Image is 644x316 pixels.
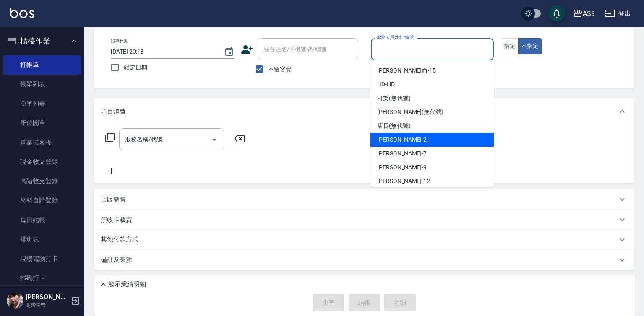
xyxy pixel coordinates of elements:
[377,135,427,144] span: [PERSON_NAME] -2
[377,34,414,41] label: 服務人員姓名/編號
[3,249,81,268] a: 現場電腦打卡
[548,5,565,22] button: save
[101,235,143,244] p: 其他付款方式
[111,38,128,44] label: 帳單日期
[377,163,427,172] span: [PERSON_NAME] -9
[3,94,81,113] a: 掛單列表
[101,107,126,116] p: 項目消費
[3,230,81,249] a: 排班表
[26,301,68,309] p: 高階主管
[219,42,239,62] button: Choose date, selected date is 2025-09-08
[3,55,81,75] a: 打帳單
[7,293,23,309] img: Person
[3,152,81,171] a: 現金收支登錄
[94,189,634,210] div: 店販銷售
[208,133,221,146] button: Open
[3,268,81,288] a: 掃碼打卡
[94,98,634,125] div: 項目消費
[111,45,216,59] input: YYYY/MM/DD hh:mm
[124,63,147,72] span: 鎖定日期
[101,256,132,264] p: 備註及來源
[377,66,436,75] span: [PERSON_NAME]而 -15
[3,75,81,94] a: 帳單列表
[94,230,634,250] div: 其他付款方式
[377,122,411,130] span: 店長 (無代號)
[10,8,34,18] img: Logo
[3,210,81,230] a: 每日結帳
[377,94,411,103] span: 可樂 (無代號)
[26,293,68,301] h5: [PERSON_NAME]
[3,171,81,191] a: 高階收支登錄
[101,195,126,204] p: 店販銷售
[501,38,519,54] button: 指定
[602,6,634,21] button: 登出
[377,149,427,158] span: [PERSON_NAME] -7
[583,8,595,19] div: AS9
[569,5,598,22] button: AS9
[94,210,634,230] div: 預收卡販賣
[101,215,132,224] p: 預收卡販賣
[377,108,443,117] span: [PERSON_NAME] (無代號)
[268,65,292,74] span: 不留客資
[377,177,430,186] span: [PERSON_NAME] -12
[3,133,81,152] a: 營業儀表板
[3,191,81,210] a: 材料自購登錄
[108,280,146,289] p: 顯示業績明細
[518,38,542,54] button: 不指定
[377,80,395,89] span: HD -HD
[94,250,634,270] div: 備註及來源
[3,113,81,132] a: 座位開單
[3,30,81,52] button: 櫃檯作業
